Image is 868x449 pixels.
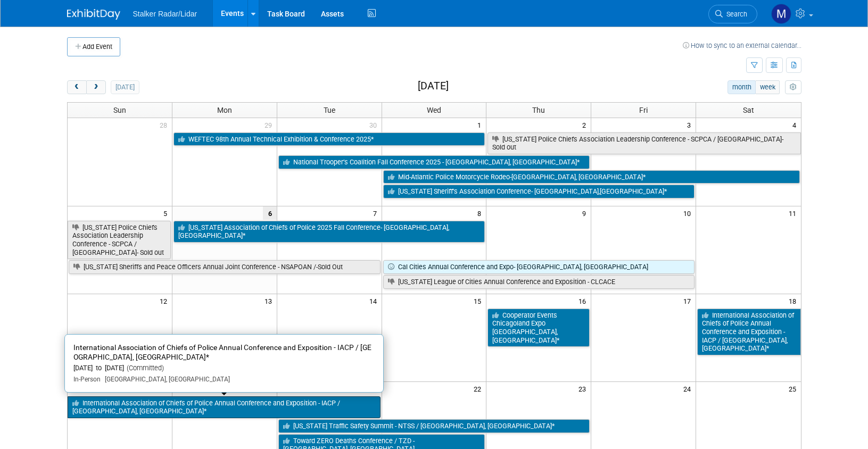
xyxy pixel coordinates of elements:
[101,376,230,383] span: [GEOGRAPHIC_DATA], [GEOGRAPHIC_DATA]
[113,106,126,114] span: Sun
[708,5,757,23] a: Search
[111,80,139,94] button: [DATE]
[790,84,797,91] i: Personalize Calendar
[581,118,591,131] span: 2
[86,80,106,94] button: next
[771,4,791,24] img: Mark LaChapelle
[69,260,381,274] a: [US_STATE] Sheriffs and Peace Officers Annual Joint Conference - NSAPOAN /-Sold Out
[324,106,335,114] span: Tue
[68,396,381,418] a: International Association of Chiefs of Police Annual Conference and Exposition - IACP / [GEOGRAPH...
[581,206,591,220] span: 9
[476,118,486,131] span: 1
[159,118,172,131] span: 28
[278,419,590,433] a: [US_STATE] Traffic Safety Summit - NTSS / [GEOGRAPHIC_DATA], [GEOGRAPHIC_DATA]*
[427,106,441,114] span: Wed
[697,309,800,356] a: International Association of Chiefs of Police Annual Conference and Exposition - IACP / [GEOGRAPH...
[476,206,486,220] span: 8
[788,382,801,395] span: 25
[67,9,120,20] img: ExhibitDay
[73,364,375,373] div: [DATE] to [DATE]
[67,37,120,56] button: Add Event
[487,309,590,347] a: Cooperator Events Chicagoland Expo [GEOGRAPHIC_DATA],[GEOGRAPHIC_DATA]*
[785,80,801,94] button: myCustomButton
[73,343,371,362] span: International Association of Chiefs of Police Annual Conference and Exposition - IACP / [GEOGRAPH...
[682,294,696,307] span: 17
[383,185,695,198] a: [US_STATE] Sheriff’s Association Conference- [GEOGRAPHIC_DATA],[GEOGRAPHIC_DATA]*
[723,10,747,18] span: Search
[743,106,754,114] span: Sat
[532,106,545,114] span: Thu
[682,382,696,395] span: 24
[577,294,591,307] span: 16
[278,155,590,169] a: National Trooper’s Coalition Fall Conference 2025 - [GEOGRAPHIC_DATA], [GEOGRAPHIC_DATA]*
[383,275,695,289] a: [US_STATE] League of Cities Annual Conference and Exposition - CLCACE
[473,382,486,395] span: 22
[639,106,648,114] span: Fri
[473,294,486,307] span: 15
[73,376,101,383] span: In-Person
[577,382,591,395] span: 23
[124,364,164,372] span: (Committed)
[788,206,801,220] span: 11
[682,206,696,220] span: 10
[683,41,801,49] a: How to sync to an external calendar...
[68,221,171,260] a: [US_STATE] Police Chiefs Association Leadership Conference - SCPCA / [GEOGRAPHIC_DATA]- Sold out
[788,294,801,307] span: 18
[383,170,800,184] a: Mid-Atlantic Police Motorcycle Rodeo-[GEOGRAPHIC_DATA], [GEOGRAPHIC_DATA]*
[383,260,695,274] a: Cal Cities Annual Conference and Expo- [GEOGRAPHIC_DATA], [GEOGRAPHIC_DATA]
[263,206,277,220] span: 6
[368,294,382,307] span: 14
[418,80,449,92] h2: [DATE]
[173,221,485,243] a: [US_STATE] Association of Chiefs of Police 2025 Fall Conference- [GEOGRAPHIC_DATA], [GEOGRAPHIC_D...
[686,118,696,131] span: 3
[133,10,197,18] span: Stalker Radar/Lidar
[173,132,485,146] a: WEFTEC 98th Annual Technical Exhibition & Conference 2025*
[263,118,277,131] span: 29
[263,294,277,307] span: 13
[755,80,780,94] button: week
[162,206,172,220] span: 5
[791,118,801,131] span: 4
[487,132,800,154] a: [US_STATE] Police Chiefs Association Leadership Conference - SCPCA / [GEOGRAPHIC_DATA]- Sold out
[67,80,87,94] button: prev
[372,206,382,220] span: 7
[368,118,382,131] span: 30
[728,80,756,94] button: month
[217,106,232,114] span: Mon
[159,294,172,307] span: 12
